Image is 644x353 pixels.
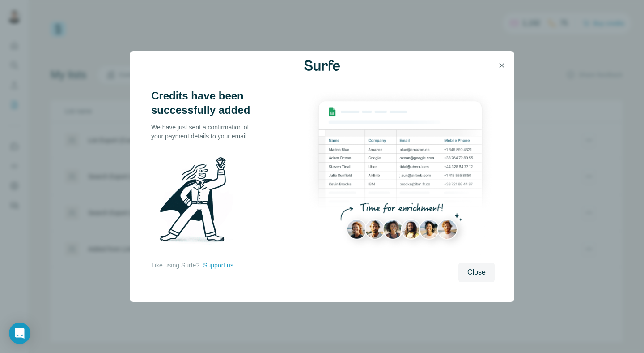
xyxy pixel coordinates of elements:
[151,151,244,252] img: Surfe Illustration - Man holding diamond
[458,263,495,282] button: Close
[306,89,495,257] img: Enrichment Hub - Sheet Preview
[203,261,233,270] button: Support us
[9,323,30,344] div: Open Intercom Messenger
[467,267,486,278] span: Close
[151,261,199,270] p: Like using Surfe?
[151,89,258,117] h3: Credits have been successfully added
[304,60,340,71] img: Surfe Logo
[151,123,258,141] p: We have just sent a confirmation of your payment details to your email.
